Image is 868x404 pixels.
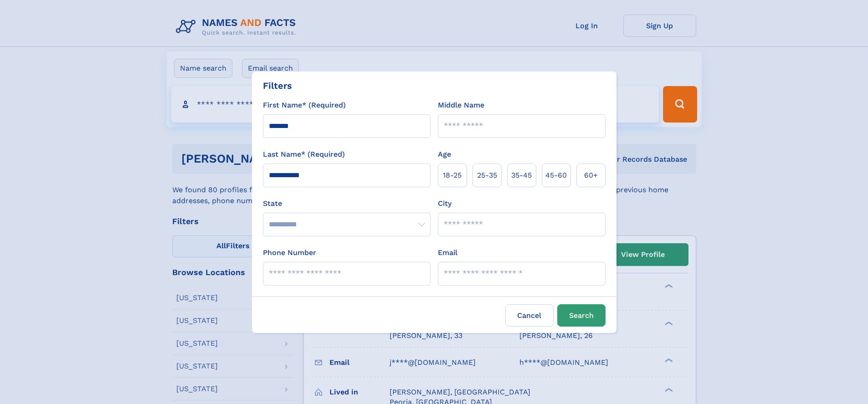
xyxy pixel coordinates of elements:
button: Search [557,304,606,327]
label: Email [438,247,457,258]
label: Last Name* (Required) [263,149,345,160]
label: Phone Number [263,247,316,258]
label: Middle Name [438,100,484,111]
span: 35‑45 [511,170,532,181]
label: First Name* (Required) [263,100,346,111]
label: Age [438,149,451,160]
span: 45‑60 [545,170,567,181]
span: 60+ [584,170,598,181]
label: State [263,198,431,209]
label: City [438,198,452,209]
label: Cancel [505,304,554,327]
div: Filters [263,79,292,92]
span: 25‑35 [477,170,497,181]
span: 18‑25 [443,170,462,181]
